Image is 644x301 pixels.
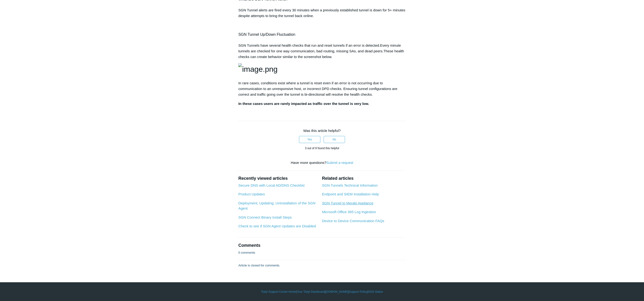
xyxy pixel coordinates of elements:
[299,136,320,143] button: This article was helpful
[238,43,380,47] span: SGN Tunnels have several health checks that run and reset tunnels if an error is detected.
[261,290,296,294] a: Todyl Support Center Home
[238,102,369,106] strong: In these cases users are rarely impacted as traffic over the tunnel is very low.
[238,175,317,182] h2: Recently viewed articles
[184,290,460,294] div: | | | |
[297,290,325,294] a: Your Todyl Dashboard
[238,81,397,96] span: In rare cases, conditions exist where a tunnel is reset even if an error is not occurring due to ...
[322,210,376,214] a: Microsoft Office 365 Log Ingestion
[238,63,277,75] img: image.png
[238,192,265,196] a: Product Updates
[322,219,384,223] a: Device to Device Communication FAQs
[322,201,373,205] a: SGN Tunnel to Meraki Appliance
[368,290,383,294] a: SGN Status
[238,263,280,268] p: Article is closed for comments.
[322,183,378,187] a: SGN Tunnels Technical Information
[326,161,353,165] a: Submit a request
[238,183,304,187] a: Secure DNS with Local AD/DNS Checklist
[238,250,255,255] p: 0 comments
[322,192,379,196] a: Endpoint and SIEM Installation Help
[238,242,406,249] h2: Comments
[238,31,406,38] h4: SGN Tunnel Up/Down Fluctuation
[305,147,339,150] span: 3 out of 9 found this helpful
[238,215,292,219] a: SGN Connect Binary Install Steps
[238,43,401,53] span: Every minute tunnels are checked for one way communication, bad routing, missing SAs, and dead pe...
[324,136,345,143] button: This article was not helpful
[238,8,405,18] span: SGN Tunnel alerts are fired every 30 minutes when a previously established tunnel is down for 5+ ...
[325,290,348,294] a: [DOMAIN_NAME]
[238,49,404,59] span: These health checks can create behavior similar to the screenshot below.
[303,129,341,133] span: Was this article helpful?
[238,201,315,211] a: Deployment, Updating, Uninstallation of the SGN Agent
[322,175,406,182] h2: Related articles
[238,160,406,166] div: Have more questions?
[238,224,316,228] a: Check to see if SGN Agent Updates are Disabled
[349,290,367,294] a: Support Policy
